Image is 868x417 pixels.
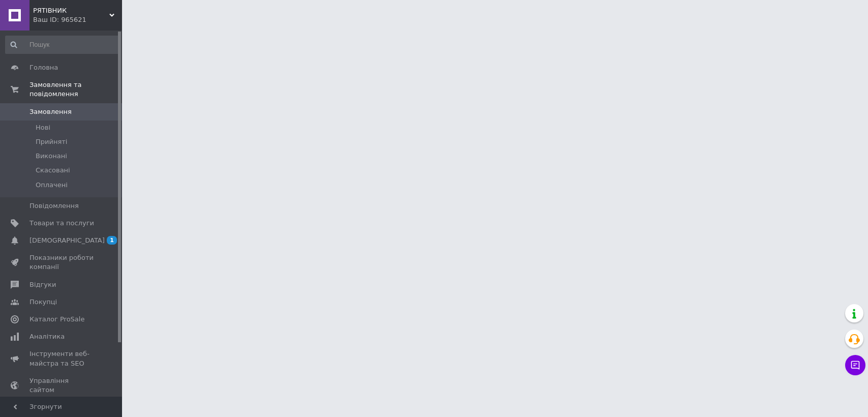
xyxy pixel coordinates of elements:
span: Управління сайтом [29,376,94,395]
span: Прийняті [36,137,67,146]
span: Аналітика [29,332,65,341]
span: Головна [29,63,58,72]
div: Ваш ID: 965621 [33,15,122,24]
span: Виконані [36,152,67,161]
span: [DEMOGRAPHIC_DATA] [29,236,105,245]
span: Відгуки [29,280,56,289]
span: Замовлення [29,107,72,116]
span: Скасовані [36,166,70,175]
span: Покупці [29,297,57,307]
span: РЯТІВНИК [33,6,109,15]
span: Повідомлення [29,201,79,211]
span: Каталог ProSale [29,315,84,324]
span: Показники роботи компанії [29,253,94,272]
span: Замовлення та повідомлення [29,80,122,99]
span: Товари та послуги [29,219,94,228]
span: Інструменти веб-майстра та SEO [29,349,94,368]
button: Чат з покупцем [845,355,865,375]
span: Оплачені [36,181,68,190]
span: Нові [36,123,50,132]
input: Пошук [5,36,119,54]
span: 1 [107,236,117,245]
